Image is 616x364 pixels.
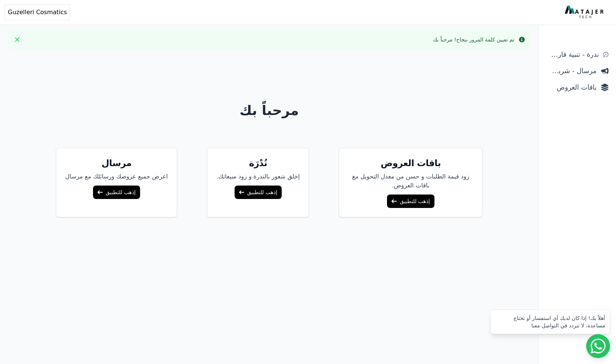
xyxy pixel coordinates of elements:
[348,157,473,169] h5: باقات العروض
[65,172,168,181] p: اعرض جميع عروضك ورسائلك مع مرسال
[546,66,597,76] span: مرسال - شريط دعاية
[8,8,67,17] span: Guzelleri Cosmatics
[216,172,300,181] p: إخلق شعور بالندرة و زود مبيعاتك.
[495,314,605,329] div: أهلاً بك! إذا كان لديك أي استفسار أو تحتاج مساعدة، لا تتردد في التواصل معنا
[4,4,70,20] button: Guzelleri Cosmatics
[216,157,300,169] h5: نُدْرَة
[546,82,597,93] span: باقات العروض
[433,36,514,43] div: تم تعيين كلمة المرور بنجاح! مرحباً بك
[93,186,140,199] a: إذهب للتطبيق
[235,186,282,199] a: إذهب للتطبيق
[65,157,168,169] h5: مرسال
[387,195,434,208] a: إذهب للتطبيق
[565,6,606,19] img: MatajerTech Logo
[546,49,599,60] span: ندرة - تنبية قارب علي النفاذ
[348,172,473,190] p: زود قيمة الطلبات و حسن من معدل التحويل مغ باقات العروض.
[11,34,23,46] button: Close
